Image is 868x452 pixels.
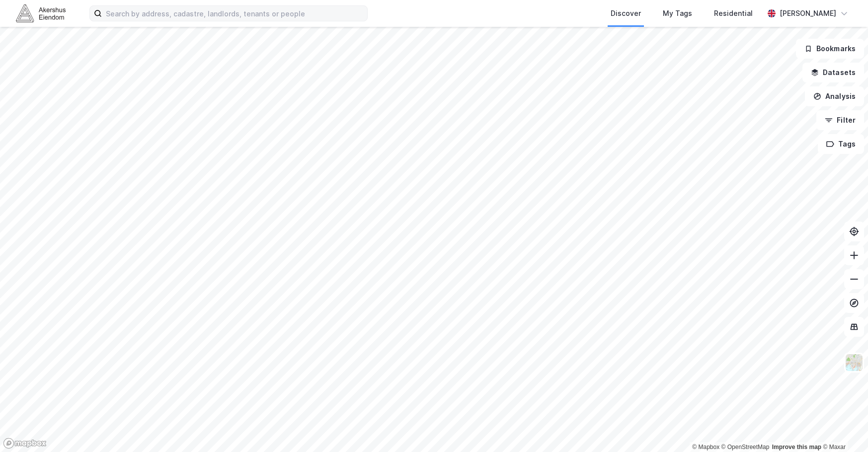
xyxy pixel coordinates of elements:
a: Mapbox homepage [3,438,47,449]
button: Datasets [802,63,864,82]
a: Mapbox [692,444,719,451]
button: Tags [818,134,864,154]
div: My Tags [663,7,692,19]
div: Residential [714,7,753,19]
div: [PERSON_NAME] [780,7,836,19]
img: Z [845,353,864,372]
div: Discover [611,7,641,19]
button: Filter [816,110,864,130]
a: OpenStreetMap [721,444,770,451]
a: Improve this map [772,444,821,451]
button: Analysis [805,86,864,106]
button: Bookmarks [796,39,864,59]
iframe: Chat Widget [818,404,868,452]
img: akershus-eiendom-logo.9091f326c980b4bce74ccdd9f866810c.svg [16,4,66,22]
input: Search by address, cadastre, landlords, tenants or people [102,6,367,21]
